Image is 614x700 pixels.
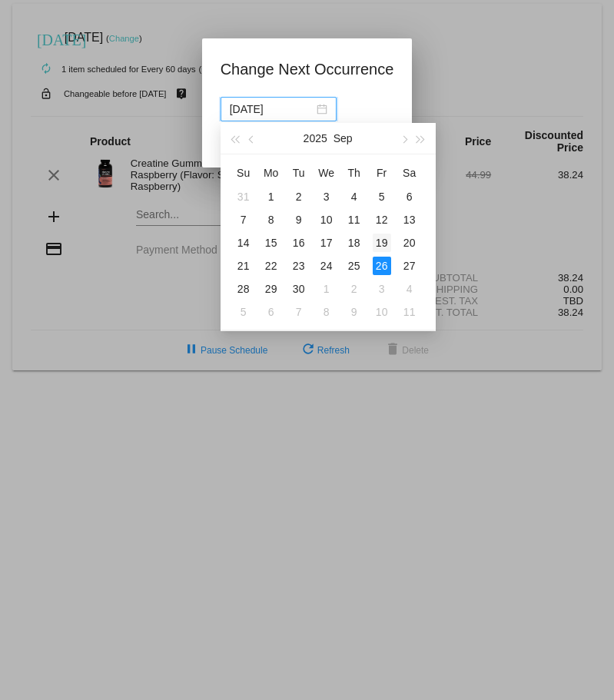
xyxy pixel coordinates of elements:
div: 3 [373,280,391,298]
td: 9/25/2025 [340,254,368,277]
td: 9/29/2025 [257,277,285,300]
div: 6 [400,187,419,206]
div: 11 [400,303,419,321]
td: 9/10/2025 [313,208,340,231]
div: 22 [262,257,280,275]
div: 19 [373,234,391,252]
td: 10/3/2025 [368,277,396,300]
td: 9/27/2025 [396,254,423,277]
div: 9 [345,303,363,321]
td: 9/17/2025 [313,231,340,254]
div: 7 [290,303,308,321]
td: 9/2/2025 [285,185,313,208]
div: 31 [234,187,253,206]
td: 10/7/2025 [285,300,313,323]
div: 28 [234,280,253,298]
div: 23 [290,257,308,275]
td: 9/3/2025 [313,185,340,208]
input: Select date [230,101,314,118]
th: Wed [313,161,340,185]
div: 5 [373,187,391,206]
div: 7 [234,211,253,229]
td: 10/5/2025 [230,300,257,323]
td: 9/21/2025 [230,254,257,277]
td: 10/2/2025 [340,277,368,300]
div: 5 [234,303,253,321]
th: Sat [396,161,423,185]
div: 24 [317,257,336,275]
div: 25 [345,257,363,275]
div: 3 [317,187,336,206]
div: 14 [234,234,253,252]
div: 1 [262,187,280,206]
th: Thu [340,161,368,185]
div: 12 [373,211,391,229]
button: Next month (PageDown) [395,123,412,154]
div: 20 [400,234,419,252]
div: 9 [290,211,308,229]
div: 21 [234,257,253,275]
div: 10 [373,303,391,321]
td: 9/12/2025 [368,208,396,231]
td: 9/4/2025 [340,185,368,208]
td: 10/8/2025 [313,300,340,323]
td: 9/19/2025 [368,231,396,254]
td: 9/8/2025 [257,208,285,231]
td: 9/6/2025 [396,185,423,208]
td: 9/13/2025 [396,208,423,231]
td: 9/9/2025 [285,208,313,231]
td: 10/11/2025 [396,300,423,323]
td: 9/1/2025 [257,185,285,208]
td: 9/24/2025 [313,254,340,277]
th: Tue [285,161,313,185]
td: 9/28/2025 [230,277,257,300]
td: 9/30/2025 [285,277,313,300]
div: 11 [345,211,363,229]
div: 13 [400,211,419,229]
td: 10/9/2025 [340,300,368,323]
th: Mon [257,161,285,185]
div: 26 [373,257,391,275]
div: 10 [317,211,336,229]
td: 9/14/2025 [230,231,257,254]
h1: Change Next Occurrence [221,57,394,81]
div: 18 [345,234,363,252]
td: 9/20/2025 [396,231,423,254]
td: 9/22/2025 [257,254,285,277]
td: 9/7/2025 [230,208,257,231]
td: 8/31/2025 [230,185,257,208]
td: 9/5/2025 [368,185,396,208]
td: 9/18/2025 [340,231,368,254]
td: 10/4/2025 [396,277,423,300]
div: 2 [290,187,308,206]
td: 9/15/2025 [257,231,285,254]
button: Last year (Control + left) [227,123,244,154]
div: 27 [400,257,419,275]
td: 9/16/2025 [285,231,313,254]
div: 8 [317,303,336,321]
div: 4 [400,280,419,298]
td: 10/1/2025 [313,277,340,300]
div: 29 [262,280,280,298]
div: 1 [317,280,336,298]
button: Sep [334,123,353,154]
button: Next year (Control + right) [412,123,429,154]
td: 10/6/2025 [257,300,285,323]
td: 9/11/2025 [340,208,368,231]
div: 6 [262,303,280,321]
div: 16 [290,234,308,252]
div: 30 [290,280,308,298]
div: 15 [262,234,280,252]
th: Sun [230,161,257,185]
div: 4 [345,187,363,206]
td: 10/10/2025 [368,300,396,323]
div: 17 [317,234,336,252]
th: Fri [368,161,396,185]
button: 2025 [304,123,327,154]
td: 9/26/2025 [368,254,396,277]
td: 9/23/2025 [285,254,313,277]
div: 2 [345,280,363,298]
div: 8 [262,211,280,229]
button: Previous month (PageUp) [244,123,261,154]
